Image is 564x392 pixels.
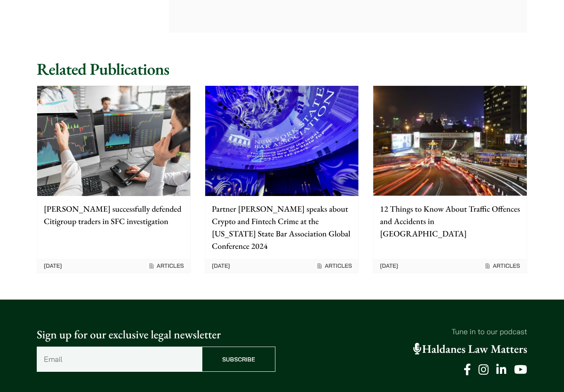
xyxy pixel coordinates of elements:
[202,347,275,372] input: Subscribe
[413,342,527,357] a: Haldanes Law Matters
[205,86,359,274] a: Partner [PERSON_NAME] speaks about Crypto and Fintech Crime at the [US_STATE] State Bar Associati...
[373,86,527,274] a: 12 Things to Know About Traffic Offences and Accidents in [GEOGRAPHIC_DATA] [DATE] Articles
[37,59,527,79] h2: Related Publications
[37,86,191,274] a: [PERSON_NAME] successfully defended Citigroup traders in SFC investigation [DATE] Articles
[148,262,184,270] span: Articles
[289,326,527,338] p: Tune in to our podcast
[44,203,184,228] p: [PERSON_NAME] successfully defended Citigroup traders in SFC investigation
[44,262,62,270] time: [DATE]
[212,262,230,270] time: [DATE]
[316,262,352,270] span: Articles
[37,347,202,372] input: Email
[380,203,520,240] p: 12 Things to Know About Traffic Offences and Accidents in [GEOGRAPHIC_DATA]
[212,203,352,253] p: Partner [PERSON_NAME] speaks about Crypto and Fintech Crime at the [US_STATE] State Bar Associati...
[380,262,398,270] time: [DATE]
[484,262,520,270] span: Articles
[37,326,275,344] p: Sign up for our exclusive legal newsletter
